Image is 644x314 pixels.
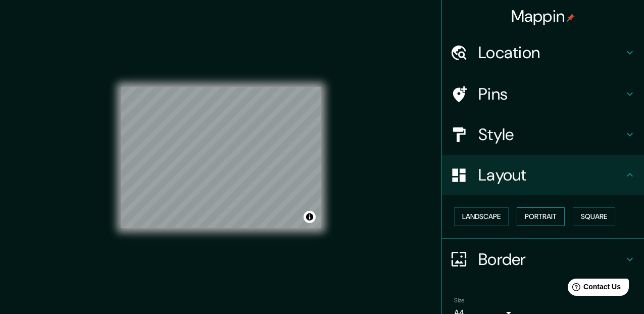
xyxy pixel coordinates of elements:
h4: Style [478,124,624,145]
button: Landscape [454,207,509,226]
h4: Border [478,249,624,270]
div: Pins [442,74,644,114]
button: Portrait [517,207,565,226]
h4: Mappin [511,6,575,26]
div: Layout [442,155,644,195]
iframe: Help widget launcher [554,275,633,303]
div: Border [442,239,644,280]
div: Location [442,32,644,73]
button: Toggle attribution [304,211,316,223]
h4: Location [478,42,624,63]
img: pin-icon.png [567,14,575,22]
div: Style [442,114,644,155]
label: Size [454,296,465,304]
canvas: Map [121,87,321,228]
h4: Pins [478,84,624,104]
button: Square [573,207,615,226]
h4: Layout [478,165,624,185]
